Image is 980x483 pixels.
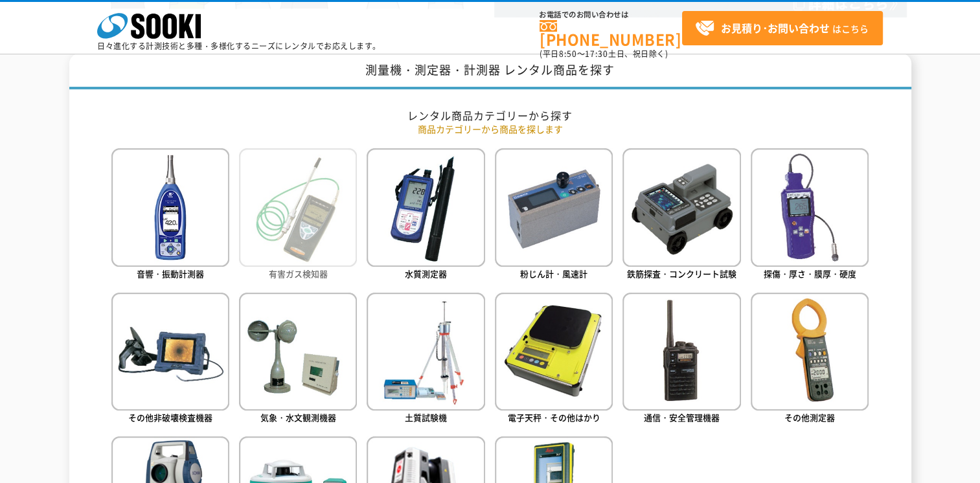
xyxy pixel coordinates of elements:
span: 土質試験機 [405,411,447,423]
span: 8:50 [559,48,577,60]
a: お見積り･お問い合わせはこちら [682,11,883,45]
span: 電子天秤・その他はかり [508,411,600,423]
span: 水質測定器 [405,267,447,280]
a: 電子天秤・その他はかり [495,293,613,427]
span: その他測定器 [784,411,835,423]
img: その他測定器 [751,293,869,410]
img: その他非破壊検査機器 [111,293,229,410]
span: 音響・振動計測器 [137,267,204,280]
a: 鉄筋探査・コンクリート試験 [622,148,740,282]
a: 水質測定器 [367,148,484,282]
img: 有害ガス検知器 [239,148,357,266]
a: 有害ガス検知器 [239,148,357,282]
a: 探傷・厚さ・膜厚・硬度 [751,148,869,282]
span: 17:30 [585,48,608,60]
a: その他非破壊検査機器 [111,293,229,427]
img: 気象・水文観測機器 [239,293,357,410]
a: 土質試験機 [367,293,484,427]
img: 通信・安全管理機器 [622,293,740,410]
span: お電話でのお問い合わせは [540,11,682,19]
span: 鉄筋探査・コンクリート試験 [627,267,736,280]
a: 気象・水文観測機器 [239,293,357,427]
a: [PHONE_NUMBER] [540,20,682,47]
a: 通信・安全管理機器 [622,293,740,427]
span: その他非破壊検査機器 [128,411,212,423]
img: 鉄筋探査・コンクリート試験 [622,148,740,266]
h2: レンタル商品カテゴリーから探す [111,109,869,122]
h1: 測量機・測定器・計測器 レンタル商品を探す [69,54,911,89]
span: はこちら [695,19,869,38]
span: 通信・安全管理機器 [644,411,720,423]
span: 粉じん計・風速計 [520,267,587,280]
a: 粉じん計・風速計 [495,148,613,282]
img: 土質試験機 [367,293,484,410]
span: 有害ガス検知器 [269,267,328,280]
span: 気象・水文観測機器 [260,411,336,423]
p: 日々進化する計測技術と多種・多様化するニーズにレンタルでお応えします。 [97,42,381,50]
span: (平日 ～ 土日、祝日除く) [540,48,668,60]
img: 電子天秤・その他はかり [495,293,613,410]
span: 探傷・厚さ・膜厚・硬度 [764,267,856,280]
img: 探傷・厚さ・膜厚・硬度 [751,148,869,266]
strong: お見積り･お問い合わせ [721,20,830,36]
img: 粉じん計・風速計 [495,148,613,266]
img: 水質測定器 [367,148,484,266]
img: 音響・振動計測器 [111,148,229,266]
a: 音響・振動計測器 [111,148,229,282]
a: その他測定器 [751,293,869,427]
p: 商品カテゴリーから商品を探します [111,122,869,136]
